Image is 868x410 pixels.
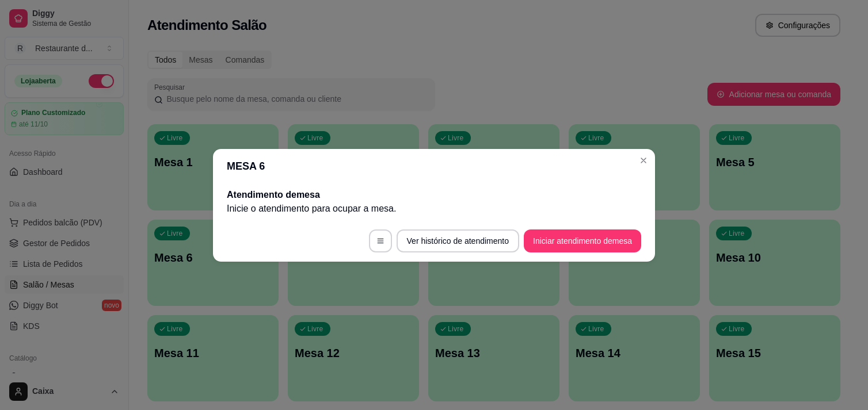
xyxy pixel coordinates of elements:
button: Ver histórico de atendimento [397,229,519,252]
header: MESA 6 [213,149,655,183]
button: Iniciar atendimento demesa [524,229,641,252]
p: Inicie o atendimento para ocupar a mesa . [227,202,641,216]
button: Close [634,151,653,170]
h2: Atendimento de mesa [227,188,641,202]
